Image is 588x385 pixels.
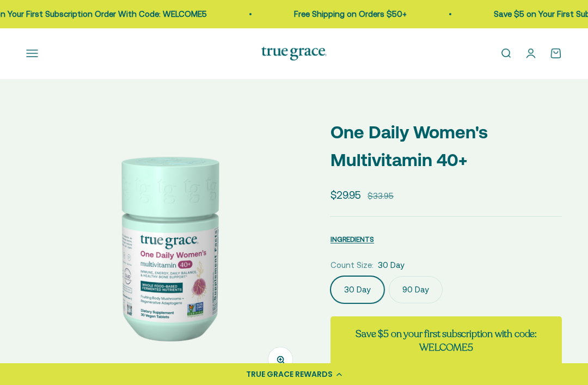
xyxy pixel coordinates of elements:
span: 30 Day [378,259,405,272]
a: Free Shipping on Orders $50+ [283,9,396,19]
legend: Count Size: [330,259,373,272]
sale-price: $29.95 [330,187,361,203]
p: One Daily Women's Multivitamin 40+ [330,118,562,174]
button: INGREDIENTS [330,233,374,246]
div: TRUE GRACE REWARDS [246,369,333,380]
strong: Save $5 on your first subscription with code: WELCOME5 [356,327,537,354]
span: INGREDIENTS [330,235,374,243]
compare-at-price: $33.95 [367,190,394,203]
